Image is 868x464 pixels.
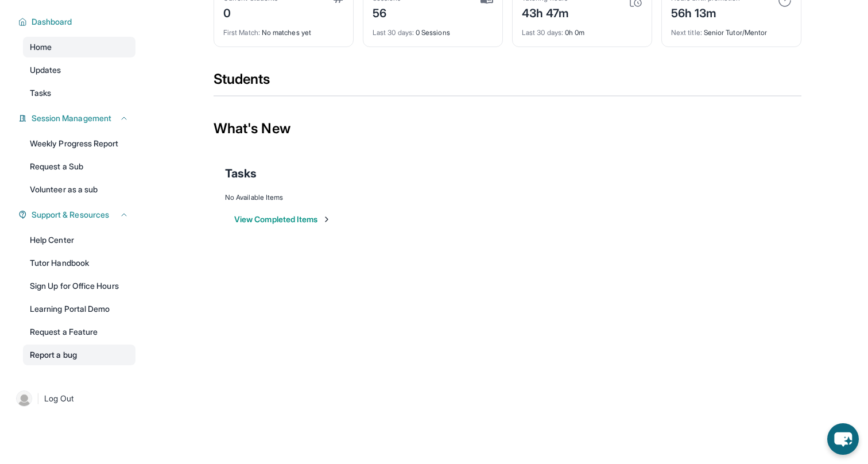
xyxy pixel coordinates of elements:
[671,21,792,37] div: Senior Tutor/Mentor
[225,165,257,181] span: Tasks
[214,70,801,95] div: Students
[23,230,135,250] a: Help Center
[37,392,40,405] span: |
[522,3,569,21] div: 43h 47m
[27,16,129,28] button: Dashboard
[44,393,74,404] span: Log Out
[23,60,135,80] a: Updates
[223,21,344,37] div: No matches yet
[32,113,111,124] span: Session Management
[671,28,702,37] span: Next title :
[23,133,135,154] a: Weekly Progress Report
[23,156,135,177] a: Request a Sub
[373,3,401,21] div: 56
[225,193,790,202] div: No Available Items
[373,21,493,37] div: 0 Sessions
[23,322,135,342] a: Request a Feature
[23,83,135,103] a: Tasks
[30,64,61,76] span: Updates
[671,3,740,21] div: 56h 13m
[23,345,135,365] a: Report a bug
[23,179,135,200] a: Volunteer as a sub
[223,28,260,37] span: First Match :
[27,113,129,124] button: Session Management
[223,3,278,21] div: 0
[16,390,32,407] img: user-img
[32,16,72,28] span: Dashboard
[23,253,135,273] a: Tutor Handbook
[214,103,801,154] div: What's New
[30,41,52,53] span: Home
[522,21,642,37] div: 0h 0m
[827,423,859,455] button: chat-button
[522,28,563,37] span: Last 30 days :
[32,209,109,221] span: Support & Resources
[234,214,331,225] button: View Completed Items
[23,37,135,57] a: Home
[23,299,135,319] a: Learning Portal Demo
[30,87,51,99] span: Tasks
[11,386,135,411] a: |Log Out
[23,276,135,296] a: Sign Up for Office Hours
[27,209,129,221] button: Support & Resources
[373,28,414,37] span: Last 30 days :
